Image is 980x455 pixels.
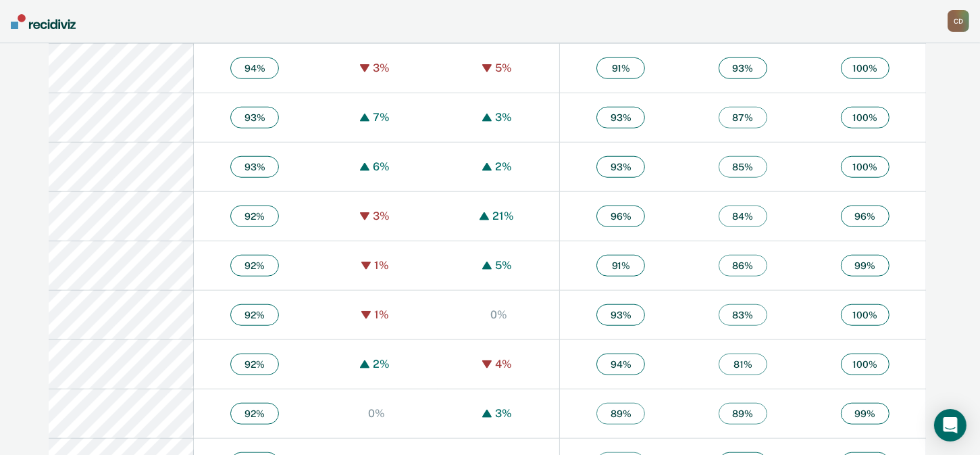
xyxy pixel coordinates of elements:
[934,409,966,441] div: Open Intercom Messenger
[11,14,76,29] img: Recidiviz
[596,57,645,79] span: 91 %
[596,354,645,375] span: 94 %
[369,210,393,222] div: 3%
[230,255,279,277] span: 92 %
[369,62,393,74] div: 3%
[230,403,279,425] span: 92 %
[230,107,279,128] span: 93 %
[230,206,279,227] span: 92 %
[719,304,767,326] span: 83 %
[230,57,279,79] span: 94 %
[230,354,279,375] span: 92 %
[841,156,889,178] span: 100 %
[841,403,889,425] span: 99 %
[719,255,767,277] span: 86 %
[719,354,767,375] span: 81 %
[492,259,515,272] div: 5%
[492,407,515,420] div: 3%
[841,107,889,128] span: 100 %
[369,358,393,370] div: 2%
[487,308,511,321] div: 0%
[596,156,645,178] span: 93 %
[719,57,767,79] span: 93 %
[948,10,969,32] div: C D
[841,354,889,375] span: 100 %
[596,206,645,227] span: 96 %
[841,255,889,277] span: 99 %
[596,304,645,326] span: 93 %
[719,107,767,128] span: 87 %
[948,10,969,32] button: CD
[489,210,517,222] div: 21%
[596,107,645,128] span: 93 %
[492,160,515,173] div: 2%
[841,304,889,326] span: 100 %
[369,160,393,173] div: 6%
[371,259,392,272] div: 1%
[841,57,889,79] span: 100 %
[596,255,645,277] span: 91 %
[719,403,767,425] span: 89 %
[719,206,767,227] span: 84 %
[365,407,388,420] div: 0%
[492,62,515,74] div: 5%
[230,304,279,326] span: 92 %
[841,206,889,227] span: 96 %
[492,111,515,124] div: 3%
[596,403,645,425] span: 89 %
[369,111,393,124] div: 7%
[230,156,279,178] span: 93 %
[371,308,392,321] div: 1%
[492,358,515,370] div: 4%
[719,156,767,178] span: 85 %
